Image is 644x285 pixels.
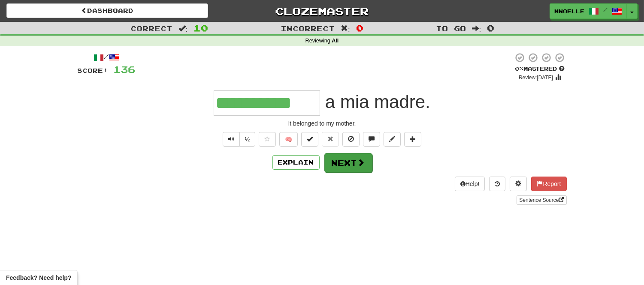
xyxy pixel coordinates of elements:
span: mia [340,92,369,112]
div: It belonged to my mother. [78,119,567,128]
a: Dashboard [6,3,208,18]
span: Open feedback widget [6,273,71,282]
span: 0 [356,23,363,33]
span: mnoelle [554,7,584,15]
a: Clozemaster [221,3,423,18]
button: Explain [272,155,320,170]
span: 0 [487,23,494,33]
button: Ignore sentence (alt+i) [342,132,360,147]
span: Correct [130,24,172,33]
span: a [325,92,335,112]
button: Discuss sentence (alt+u) [363,132,380,147]
span: 10 [194,23,208,33]
button: Set this sentence to 100% Mastered (alt+m) [301,132,318,147]
small: Review: [DATE] [519,75,553,81]
button: Next [324,153,372,173]
button: Edit sentence (alt+d) [384,132,401,147]
button: Play sentence audio (ctl+space) [223,132,240,147]
span: To go [436,24,466,33]
span: 136 [114,64,136,75]
span: madre [374,92,425,112]
div: / [78,52,136,63]
div: Text-to-speech controls [221,132,256,147]
span: . [320,92,430,112]
button: Favorite sentence (alt+f) [259,132,276,147]
button: Reset to 0% Mastered (alt+r) [322,132,339,147]
span: : [341,25,350,32]
button: Round history (alt+y) [489,177,505,191]
span: / [603,7,608,13]
button: ½ [239,132,256,147]
a: mnoelle / [550,3,627,19]
div: Mastered [514,65,567,73]
span: 0 % [515,65,524,72]
a: Sentence Source [517,195,566,205]
span: : [472,25,481,32]
button: Add to collection (alt+a) [404,132,421,147]
button: Report [531,177,566,191]
button: 🧠 [279,132,298,147]
span: Incorrect [281,24,335,33]
strong: All [332,38,339,44]
span: : [178,25,188,32]
button: Help! [455,177,485,191]
span: Score: [78,67,109,74]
